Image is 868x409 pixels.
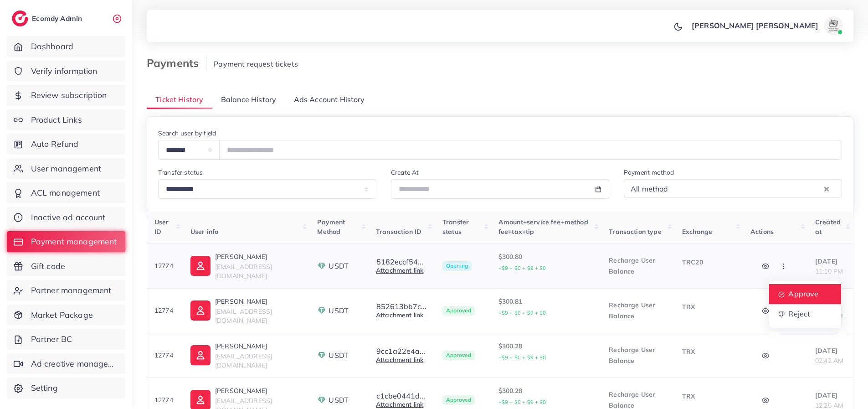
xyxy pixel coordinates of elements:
p: 12774 [154,394,176,405]
span: Opening [442,261,472,271]
img: ic-user-info.36bf1079.svg [190,345,211,365]
a: Gift code [7,256,125,277]
span: 11:10 PM [815,267,843,275]
span: Auto Refund [31,138,79,150]
span: USDT [329,350,349,361]
p: Recharge User Balance [609,300,668,321]
img: logo [12,10,28,26]
span: Balance History [221,94,276,105]
span: Amount+service fee+method fee+tax+tip [498,218,588,235]
span: Transaction ID [376,228,421,236]
p: [DATE] [815,345,846,356]
span: ACL management [31,187,100,199]
p: [PERSON_NAME] [PERSON_NAME] [692,20,818,31]
span: [EMAIL_ADDRESS][DOMAIN_NAME] [215,352,272,369]
a: [PERSON_NAME] [PERSON_NAME]avatar [687,16,846,35]
a: Auto Refund [7,134,125,155]
span: USDT [329,261,349,271]
p: [PERSON_NAME] [215,341,303,352]
h2: Ecomdy Admin [32,14,84,23]
span: [EMAIL_ADDRESS][DOMAIN_NAME] [215,307,272,325]
a: Partner BC [7,329,125,350]
span: Partner management [31,285,112,296]
a: Ad creative management [7,353,125,374]
span: Reject [788,309,810,318]
span: Approve [788,289,818,298]
a: Dashboard [7,36,125,57]
a: logoEcomdy Admin [12,10,84,26]
a: Attachment link [376,356,423,364]
p: 12774 [154,350,176,361]
a: User management [7,158,125,179]
img: payment [317,351,326,360]
img: payment [317,261,326,270]
label: Create At [391,168,419,177]
p: TRX [682,391,736,402]
span: All method [629,182,670,196]
small: +$9 + $0 + $9 + $0 [498,265,546,271]
p: [PERSON_NAME] [215,251,303,262]
img: payment [317,395,326,404]
span: Review subscription [31,89,107,101]
a: ACL management [7,182,125,203]
img: avatar [824,16,842,35]
span: Inactive ad account [31,212,106,223]
span: Setting [31,382,58,394]
span: Gift code [31,260,65,272]
span: Verify information [31,65,98,77]
p: Recharge User Balance [609,255,668,277]
p: TRX [682,301,736,312]
a: Payment management [7,231,125,252]
span: Actions [750,228,774,236]
p: $300.28 [498,341,594,363]
span: Payment Method [317,218,345,235]
p: [DATE] [815,390,846,401]
label: Search user by field [158,129,216,138]
span: 02:42 AM [815,357,843,365]
small: +$9 + $0 + $9 + $0 [498,354,546,361]
span: [EMAIL_ADDRESS][DOMAIN_NAME] [215,263,272,280]
a: Attachment link [376,400,423,409]
span: Partner BC [31,333,72,345]
label: Transfer status [158,168,203,177]
span: Ticket History [155,94,203,105]
span: User management [31,163,101,175]
div: Search for option [624,179,842,198]
a: Attachment link [376,266,423,274]
small: +$9 + $0 + $9 + $0 [498,310,546,316]
p: TRC20 [682,257,736,268]
span: Ad creative management [31,358,118,370]
img: ic-user-info.36bf1079.svg [190,256,211,276]
span: Exchange [682,228,712,236]
a: Review subscription [7,85,125,106]
span: Approved [442,306,475,316]
img: ic-user-info.36bf1079.svg [190,300,211,321]
span: Ads Account History [294,94,365,105]
a: Verify information [7,61,125,82]
button: Clear Selected [824,183,829,194]
button: 852613bb7c... [376,302,427,311]
a: Attachment link [376,311,423,319]
a: Inactive ad account [7,207,125,228]
span: Transfer status [442,218,469,235]
span: Market Package [31,309,93,321]
span: USDT [329,395,349,405]
span: Payment request tickets [214,59,298,68]
span: Approved [442,351,475,361]
p: Recharge User Balance [609,344,668,366]
label: Payment method [624,168,674,177]
a: Setting [7,378,125,399]
span: USDT [329,305,349,316]
span: Payment management [31,236,117,248]
p: TRX [682,346,736,357]
span: User info [190,228,218,236]
button: 9cc1a22e4a... [376,347,426,355]
p: [PERSON_NAME] [215,296,303,307]
button: c1cbe0441d... [376,392,426,400]
span: Created at [815,218,841,235]
a: Market Package [7,305,125,326]
span: Product Links [31,114,82,126]
img: payment [317,306,326,315]
span: Dashboard [31,41,73,52]
button: 5182eccf54... [376,258,424,266]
